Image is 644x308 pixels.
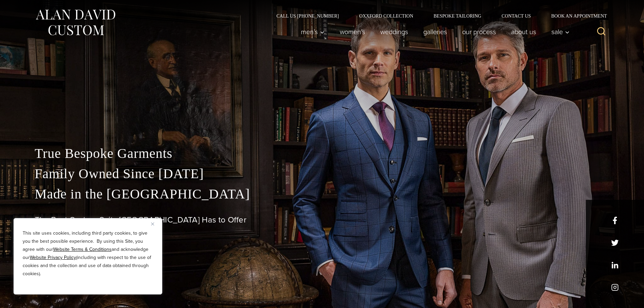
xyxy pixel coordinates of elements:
img: Alan David Custom [35,7,116,38]
nav: Primary Navigation [293,25,573,39]
a: Oxxford Collection [349,14,423,18]
a: Website Privacy Policy [30,254,76,261]
h1: The Best Custom Suits [GEOGRAPHIC_DATA] Has to Offer [35,215,610,225]
a: Contact Us [492,14,541,18]
span: Men’s [301,28,325,35]
p: This site uses cookies, including third party cookies, to give you the best possible experience. ... [23,229,153,278]
p: True Bespoke Garments Family Owned Since [DATE] Made in the [GEOGRAPHIC_DATA] [35,143,610,204]
a: Call Us [PHONE_NUMBER] [266,14,349,18]
a: Women’s [332,25,373,39]
span: Sale [551,28,570,35]
a: About Us [503,25,544,39]
a: Bespoke Tailoring [423,14,491,18]
a: Our Process [454,25,503,39]
a: Galleries [415,25,454,39]
a: weddings [373,25,415,39]
button: Close [151,220,159,228]
img: Close [151,222,154,226]
a: Website Terms & Conditions [53,246,112,253]
button: View Search Form [593,24,610,40]
a: Book an Appointment [541,14,609,18]
nav: Secondary Navigation [266,14,610,18]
